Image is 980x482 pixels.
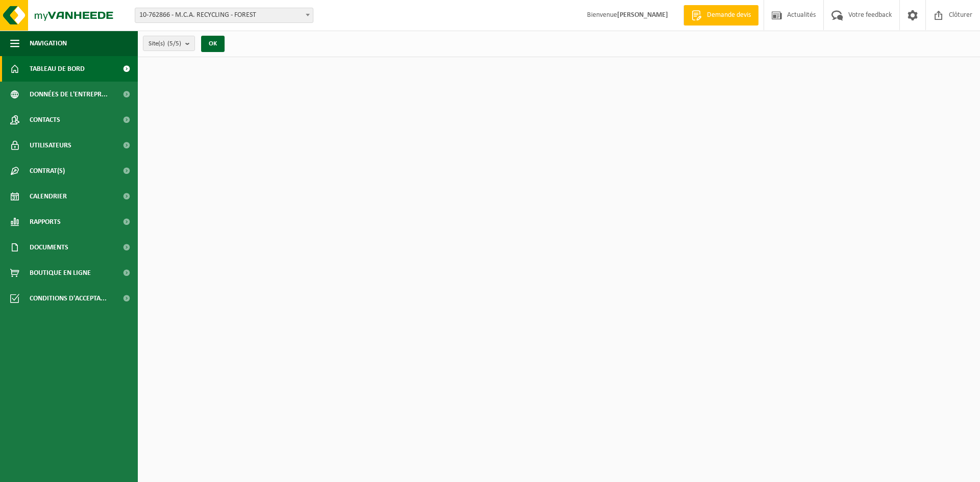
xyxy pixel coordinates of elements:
[30,107,60,133] span: Contacts
[149,36,181,52] span: Site(s)
[30,209,61,235] span: Rapports
[30,82,108,107] span: Données de l'entrepr...
[704,10,753,20] span: Demande devis
[135,8,313,23] span: 10-762866 - M.C.A. RECYCLING - FOREST
[683,5,758,26] a: Demande devis
[201,36,225,52] button: OK
[30,260,91,286] span: Boutique en ligne
[30,286,107,311] span: Conditions d'accepta...
[30,56,85,82] span: Tableau de bord
[135,8,313,22] span: 10-762866 - M.C.A. RECYCLING - FOREST
[30,235,68,260] span: Documents
[30,31,67,56] span: Navigation
[143,36,195,51] button: Site(s)(5/5)
[167,40,181,47] count: (5/5)
[617,11,668,19] strong: [PERSON_NAME]
[30,133,71,158] span: Utilisateurs
[30,184,67,209] span: Calendrier
[30,158,65,184] span: Contrat(s)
